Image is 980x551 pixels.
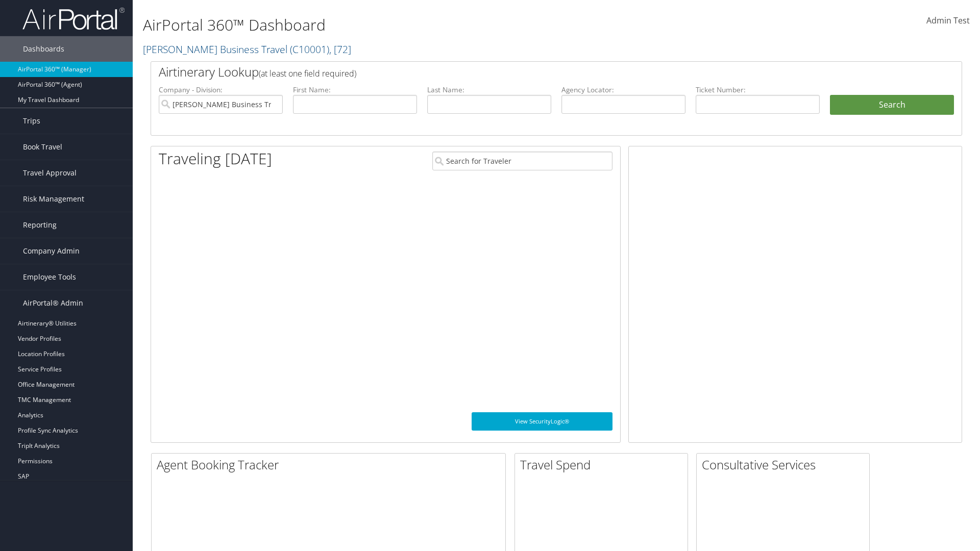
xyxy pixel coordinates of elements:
input: Search for Traveler [432,152,612,170]
label: First Name: [293,85,417,95]
a: View SecurityLogic® [472,412,612,431]
a: [PERSON_NAME] Business Travel [143,42,351,56]
span: AirPortal® Admin [23,290,83,316]
span: Book Travel [23,134,62,160]
h2: Consultative Services [702,456,869,473]
span: Travel Approval [23,160,77,186]
span: Company Admin [23,238,80,264]
label: Agency Locator: [561,85,685,95]
span: (at least one field required) [259,68,356,79]
span: Risk Management [23,186,84,212]
h1: Traveling [DATE] [159,148,272,169]
button: Search [830,95,954,115]
h2: Agent Booking Tracker [157,456,505,473]
h2: Travel Spend [520,456,688,473]
label: Company - Division: [159,85,283,95]
label: Ticket Number: [696,85,820,95]
a: Admin Test [926,5,970,37]
span: Trips [23,108,40,134]
span: , [ 72 ] [329,42,351,56]
span: Dashboards [23,36,64,62]
label: Last Name: [427,85,551,95]
span: ( C10001 ) [290,42,329,56]
h2: Airtinerary Lookup [159,63,887,81]
span: Employee Tools [23,264,76,290]
span: Reporting [23,212,57,238]
span: Admin Test [926,15,970,26]
h1: AirPortal 360™ Dashboard [143,14,694,36]
img: airportal-logo.png [22,7,125,31]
